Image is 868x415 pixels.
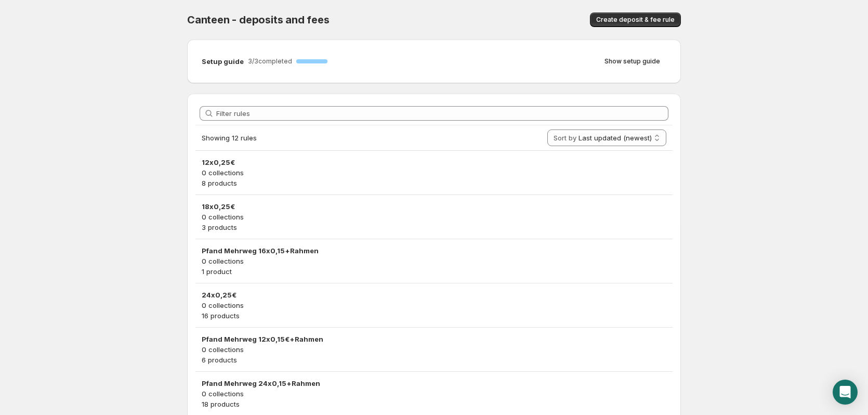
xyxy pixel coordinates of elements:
[202,344,666,355] p: 0 collections
[598,54,666,69] button: Show setup guide
[202,300,666,310] p: 0 collections
[202,355,666,365] p: 6 products
[202,310,666,321] p: 16 products
[202,212,666,222] p: 0 collections
[202,157,666,167] h3: 12x0,25€
[202,399,666,409] p: 18 products
[833,380,858,405] div: Open Intercom Messenger
[202,266,666,277] p: 1 product
[202,167,666,178] p: 0 collections
[202,290,666,300] h3: 24x0,25€
[202,178,666,188] p: 8 products
[187,14,330,26] span: Canteen - deposits and fees
[202,334,666,344] h3: Pfand Mehrweg 12x0,15€+Rahmen
[604,57,660,66] span: Show setup guide
[596,16,675,24] span: Create deposit & fee rule
[202,388,666,399] p: 0 collections
[202,222,666,232] p: 3 products
[590,12,681,27] button: Create deposit & fee rule
[202,378,666,388] h3: Pfand Mehrweg 24x0,15+Rahmen
[202,256,666,266] p: 0 collections
[248,57,292,66] p: 3 / 3 completed
[202,201,666,212] h3: 18x0,25€
[202,245,666,256] h3: Pfand Mehrweg 16x0,15+Rahmen
[202,134,257,142] span: Showing 12 rules
[202,56,244,67] p: Setup guide
[216,106,668,121] input: Filter rules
